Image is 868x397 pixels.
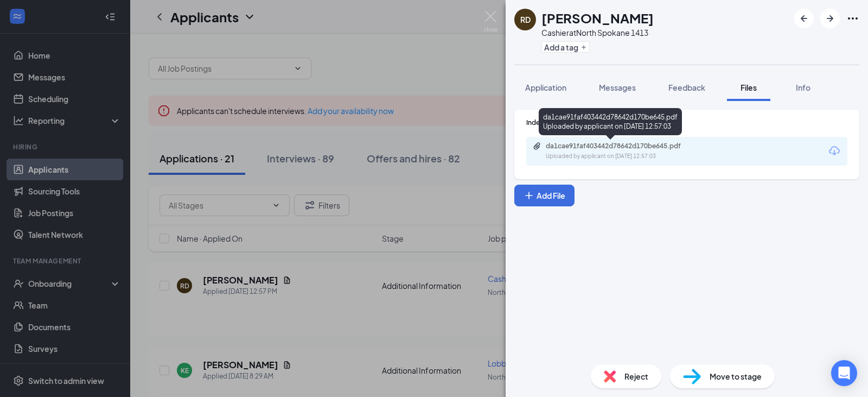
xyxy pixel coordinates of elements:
span: Files [741,83,757,92]
div: Cashier at North Spokane 1413 [541,27,654,38]
span: Messages [599,83,636,92]
a: Paperclipda1cae91faf403442d78642d170be645.pdfUploaded by applicant on [DATE] 12:57:03 [533,142,709,161]
div: Indeed Resume [526,118,847,127]
span: Feedback [668,83,705,92]
svg: ArrowRight [824,12,837,25]
span: Application [525,83,566,92]
svg: Plus [524,190,534,201]
span: Info [796,83,810,92]
div: da1cae91faf403442d78642d170be645.pdf Uploaded by applicant on [DATE] 12:57:03 [539,108,682,135]
div: Open Intercom Messenger [831,360,857,386]
h1: [PERSON_NAME] [541,9,654,27]
svg: Download [828,144,841,157]
button: ArrowLeftNew [794,9,814,28]
svg: ArrowLeftNew [797,12,810,25]
span: Reject [624,370,648,382]
div: RD [520,14,531,25]
svg: Plus [580,44,587,51]
button: Add FilePlus [514,185,575,206]
button: PlusAdd a tag [541,41,590,53]
svg: Ellipses [846,12,859,25]
div: Uploaded by applicant on [DATE] 12:57:03 [546,152,709,161]
div: da1cae91faf403442d78642d170be645.pdf [546,142,698,150]
span: Move to stage [710,370,762,382]
svg: Paperclip [533,142,541,150]
button: ArrowRight [820,9,840,28]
